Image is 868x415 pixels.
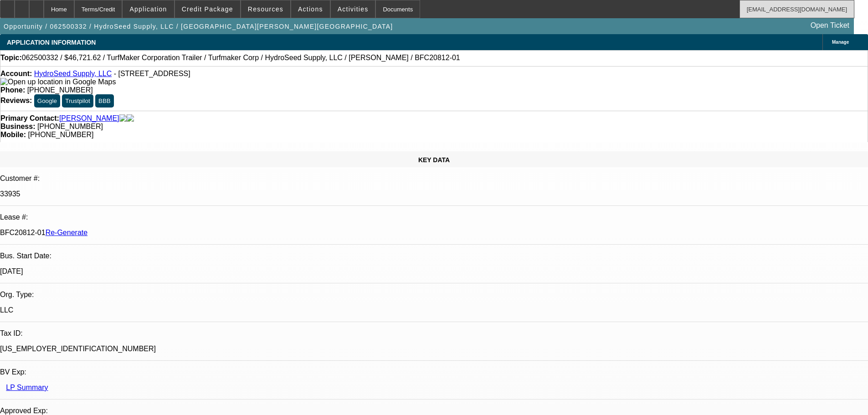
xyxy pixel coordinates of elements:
a: Re-Generate [46,229,88,236]
button: Credit Package [175,0,240,18]
span: KEY DATA [418,156,450,164]
button: Google [34,94,60,108]
button: BBB [95,94,114,108]
span: Opportunity / 062500332 / HydroSeed Supply, LLC / [GEOGRAPHIC_DATA][PERSON_NAME][GEOGRAPHIC_DATA] [4,23,393,30]
img: linkedin-icon.png [127,114,134,123]
span: Activities [338,5,369,13]
a: [PERSON_NAME] [59,114,119,123]
span: Actions [298,5,323,13]
strong: Mobile: [0,131,26,138]
strong: Phone: [0,86,25,94]
button: Trustpilot [62,94,93,108]
a: Open Ticket [807,18,853,33]
span: Credit Package [182,5,233,13]
span: Application [129,5,167,13]
span: [PHONE_NUMBER] [28,131,93,138]
img: facebook-icon.png [119,114,127,123]
strong: Topic: [0,54,22,62]
img: Open up location in Google Maps [0,78,116,86]
span: APPLICATION INFORMATION [7,39,96,46]
strong: Business: [0,123,35,130]
span: [PHONE_NUMBER] [27,86,93,94]
span: Manage [832,40,849,45]
span: - [STREET_ADDRESS] [114,70,190,77]
a: LP Summary [6,384,48,391]
strong: Reviews: [0,97,32,104]
strong: Primary Contact: [0,114,59,123]
strong: Account: [0,70,32,77]
button: Activities [331,0,375,18]
button: Resources [241,0,290,18]
span: [PHONE_NUMBER] [37,123,103,130]
span: 062500332 / $46,721.62 / TurfMaker Corporation Trailer / Turfmaker Corp / HydroSeed Supply, LLC /... [22,54,460,62]
button: Application [123,0,174,18]
button: Actions [291,0,330,18]
span: Resources [248,5,283,13]
a: View Google Maps [0,78,116,86]
a: HydroSeed Supply, LLC [34,70,112,77]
